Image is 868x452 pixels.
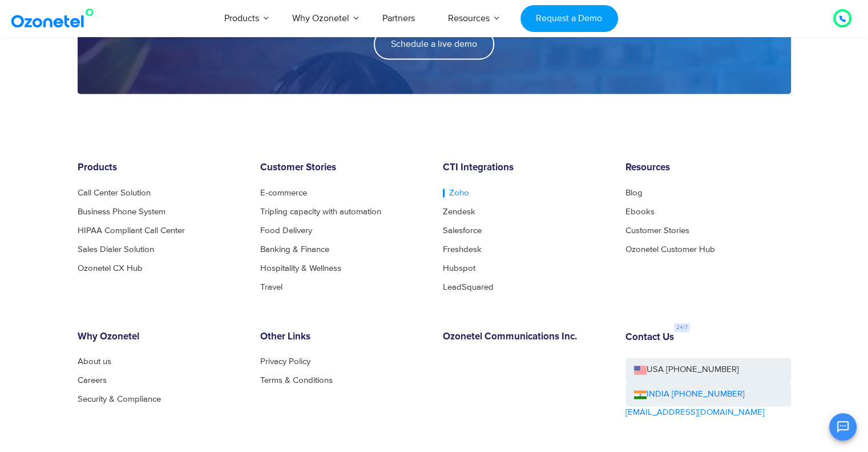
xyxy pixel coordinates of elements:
[443,189,469,197] a: Zoho
[260,283,282,291] a: Travel
[625,162,791,174] h6: Resources
[374,29,494,59] a: Schedule a live demo
[443,245,482,254] a: Freshdesk
[78,376,107,385] a: Careers
[78,264,143,273] a: Ozonetel CX Hub
[829,413,857,441] button: Open chat
[443,162,608,174] h6: CTI Integrations
[520,5,618,32] a: Request a Demo
[443,331,608,343] h6: Ozonetel Communications Inc.
[260,357,310,366] a: Privacy Policy
[260,189,307,197] a: E-commerce
[443,207,475,216] a: Zendesk
[78,226,185,235] a: HIPAA Compliant Call Center
[260,162,426,174] h6: Customer Stories
[443,226,482,235] a: Salesforce
[78,357,111,366] a: About us
[634,388,745,401] a: INDIA [PHONE_NUMBER]
[260,226,312,235] a: Food Delivery
[625,245,715,254] a: Ozonetel Customer Hub
[78,395,161,403] a: Security & Compliance
[260,376,333,385] a: Terms & Conditions
[78,245,154,254] a: Sales Dialer Solution
[625,358,791,382] a: USA [PHONE_NUMBER]
[78,207,165,216] a: Business Phone System
[625,406,765,419] a: [EMAIL_ADDRESS][DOMAIN_NAME]
[260,331,426,343] h6: Other Links
[443,283,494,291] a: LeadSquared
[625,226,689,235] a: Customer Stories
[625,332,674,343] h6: Contact Us
[625,189,643,197] a: Blog
[260,264,341,273] a: Hospitality & Wellness
[260,245,329,254] a: Banking & Finance
[443,264,475,273] a: Hubspot
[78,189,151,197] a: Call Center Solution
[78,331,243,343] h6: Why Ozonetel
[634,366,647,374] img: us-flag.png
[634,390,647,399] img: ind-flag.png
[625,207,655,216] a: Ebooks
[78,162,243,174] h6: Products
[260,207,381,216] a: Tripling capacity with automation
[391,39,477,49] span: Schedule a live demo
